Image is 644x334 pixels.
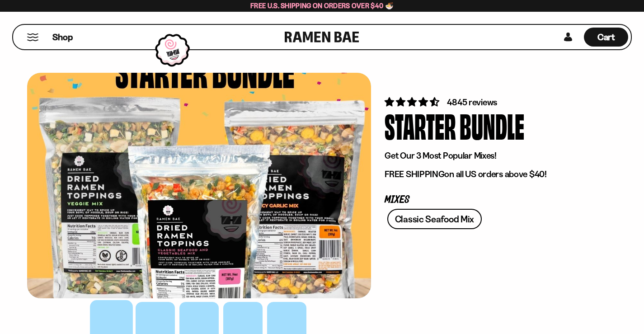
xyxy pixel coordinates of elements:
p: Get Our 3 Most Popular Mixes! [385,150,603,161]
strong: FREE SHIPPING [385,169,444,179]
p: on all US orders above $40! [385,169,603,180]
a: Shop [52,28,73,47]
span: Cart [597,32,615,42]
span: 4.71 stars [385,96,441,108]
span: Free U.S. Shipping on Orders over $40 🍜 [250,1,394,10]
p: Mixes [385,196,603,204]
div: Bundle [460,108,524,142]
div: Cart [584,25,628,49]
a: Classic Seafood Mix [387,209,482,229]
span: Shop [52,31,73,43]
div: Starter [385,108,456,142]
span: 4845 reviews [447,97,497,108]
button: Mobile Menu Trigger [27,33,39,41]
